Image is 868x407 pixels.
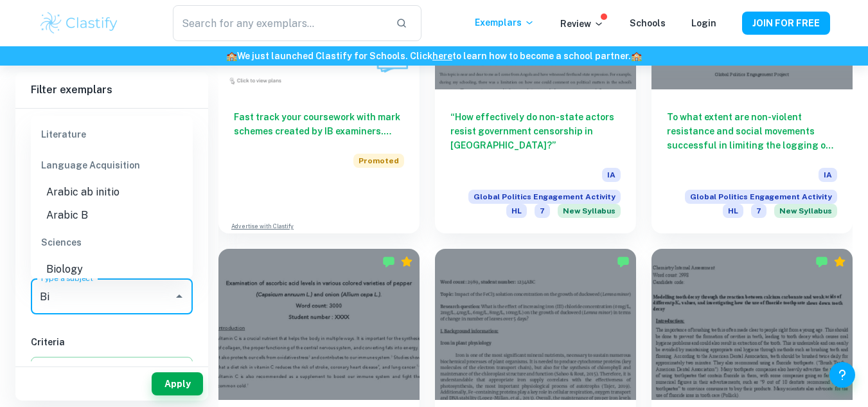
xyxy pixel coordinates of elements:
[31,357,193,380] button: Select
[630,18,666,28] a: Schools
[382,255,395,268] img: Marked
[66,109,157,140] div: Filter type choice
[602,168,621,182] span: IA
[353,154,404,168] span: Promoted
[558,204,621,218] span: New Syllabus
[560,17,604,31] p: Review
[39,10,120,36] img: Clastify logo
[31,335,193,349] h6: Criteria
[774,204,837,218] span: New Syllabus
[31,204,193,227] li: Arabic B
[226,51,237,61] span: 🏫
[170,287,188,305] button: Close
[667,110,837,152] h6: To what extent are non-violent resistance and social movements successful in limiting the logging...
[468,190,621,204] span: Global Politics Engagement Activity
[819,168,837,182] span: IA
[31,181,193,204] li: Arabic ab initio
[31,88,193,150] div: Studies in Language and Literature
[506,204,527,218] span: HL
[450,110,621,152] h6: “How effectively do non-state actors resist government censorship in [GEOGRAPHIC_DATA]?”
[15,72,208,108] h6: Filter exemplars
[31,227,193,258] div: Sciences
[535,204,550,218] span: 7
[31,258,193,281] li: Biology
[691,18,716,28] a: Login
[685,190,837,204] span: Global Politics Engagement Activity
[723,204,743,218] span: HL
[815,255,828,268] img: Marked
[231,222,294,231] a: Advertise with Clastify
[558,204,621,218] div: Starting from the May 2026 session, the Global Politics Engagement Activity requirements have cha...
[432,51,452,61] a: here
[751,204,766,218] span: 7
[152,372,203,395] button: Apply
[3,49,865,63] h6: We just launched Clastify for Schools. Click to learn how to become a school partner.
[829,362,855,388] button: Help and Feedback
[833,255,846,268] div: Premium
[617,255,630,268] img: Marked
[631,51,642,61] span: 🏫
[774,204,837,218] div: Starting from the May 2026 session, the Global Politics Engagement Activity requirements have cha...
[31,150,193,181] div: Language Acquisition
[400,255,413,268] div: Premium
[234,110,404,138] h6: Fast track your coursework with mark schemes created by IB examiners. Upgrade now
[66,109,97,140] button: IB
[475,15,535,30] p: Exemplars
[742,12,830,35] button: JOIN FOR FREE
[173,5,385,41] input: Search for any exemplars...
[123,109,157,140] button: College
